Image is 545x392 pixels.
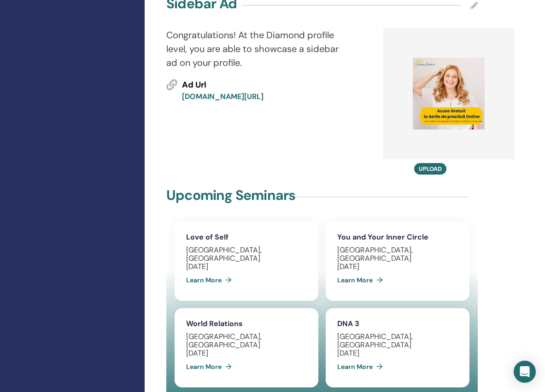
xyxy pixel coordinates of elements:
[186,319,243,328] a: World Relations
[186,263,307,271] div: [DATE]
[337,271,387,289] a: Learn More
[337,357,387,376] a: Learn More
[186,333,307,349] div: [GEOGRAPHIC_DATA], [GEOGRAPHIC_DATA]
[514,361,536,383] div: Open Intercom Messenger
[337,263,458,271] div: [DATE]
[337,333,458,349] div: [GEOGRAPHIC_DATA], [GEOGRAPHIC_DATA]
[166,187,295,204] h4: Upcoming Seminars
[186,349,307,357] div: [DATE]
[186,271,235,289] a: Learn More
[186,232,229,242] a: Love of Self
[337,349,458,357] div: [DATE]
[186,357,235,376] a: Learn More
[182,79,206,91] span: Ad Url
[186,246,307,263] div: [GEOGRAPHIC_DATA], [GEOGRAPHIC_DATA]
[414,163,446,175] button: Upload
[166,28,342,70] p: Congratulations! At the Diamond profile level, you are able to showcase a sidebar ad on your prof...
[413,58,485,129] img: default.jpg
[337,319,359,328] a: DNA 3
[337,246,458,263] div: [GEOGRAPHIC_DATA], [GEOGRAPHIC_DATA]
[337,232,428,242] a: You and Your Inner Circle
[182,92,264,101] a: [DOMAIN_NAME][URL]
